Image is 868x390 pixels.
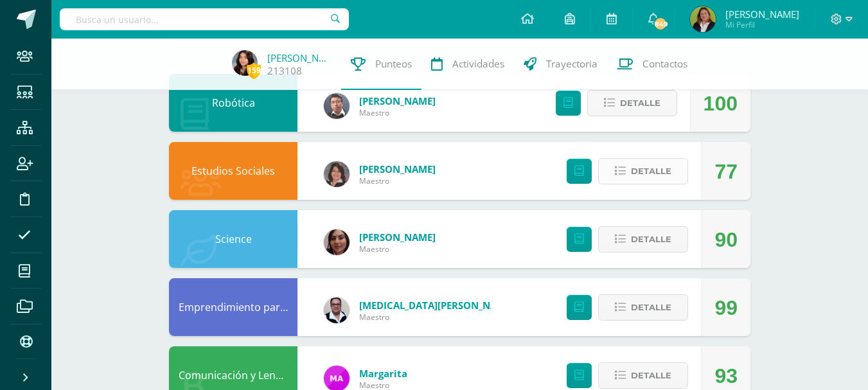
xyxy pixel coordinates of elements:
button: Detalle [598,158,688,184]
a: Trayectoria [514,39,607,90]
a: [PERSON_NAME] [359,94,436,107]
img: 4d54558ec414568f244490f0118d611f.png [232,50,258,76]
span: Detalle [631,159,671,183]
img: 2b9ad40edd54c2f1af5f41f24ea34807.png [324,297,350,323]
span: Detalle [620,91,660,115]
div: Robótica [169,74,297,132]
img: c7b6f2bc0b4920b4ad1b77fd0b6e0731.png [324,93,350,119]
div: 77 [714,143,738,200]
button: Detalle [598,226,688,253]
button: Detalle [587,90,677,116]
span: Detalle [631,296,671,319]
span: Contactos [642,57,687,71]
span: [PERSON_NAME] [725,8,799,21]
a: Contactos [607,39,697,90]
span: 849 [653,17,668,31]
span: Maestro [359,244,436,254]
span: Maestro [359,175,436,186]
input: Busca un usuario... [60,8,349,30]
div: 99 [714,279,738,337]
span: Detalle [631,227,671,251]
div: Science [169,210,297,268]
a: 213108 [267,64,302,78]
div: 90 [714,211,738,269]
a: [MEDICAL_DATA][PERSON_NAME] [359,299,513,312]
span: Detalle [631,364,671,387]
a: Punteos [341,39,421,90]
button: Detalle [598,362,688,389]
img: df865ced3841bf7d29cb8ae74298d689.png [324,161,350,187]
img: a164061a65f1df25e60207af94843a26.png [690,6,716,32]
span: Trayectoria [546,57,598,71]
span: Maestro [359,312,513,323]
a: [PERSON_NAME] [359,231,436,244]
button: Detalle [598,294,688,321]
span: Mi Perfil [725,19,799,30]
a: Margarita [359,367,407,380]
span: Punteos [375,57,412,71]
div: Estudios Sociales [169,142,297,200]
div: Emprendimiento para la Productividad [169,278,297,336]
div: 100 [704,75,738,132]
span: Actividades [452,57,504,71]
a: Actividades [421,39,514,90]
a: [PERSON_NAME] [359,163,436,175]
img: 5f1707d5efd63e8f04ee695e4f407930.png [324,229,350,255]
a: [PERSON_NAME] [267,51,332,64]
span: Maestro [359,107,436,118]
span: 159 [247,62,261,78]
